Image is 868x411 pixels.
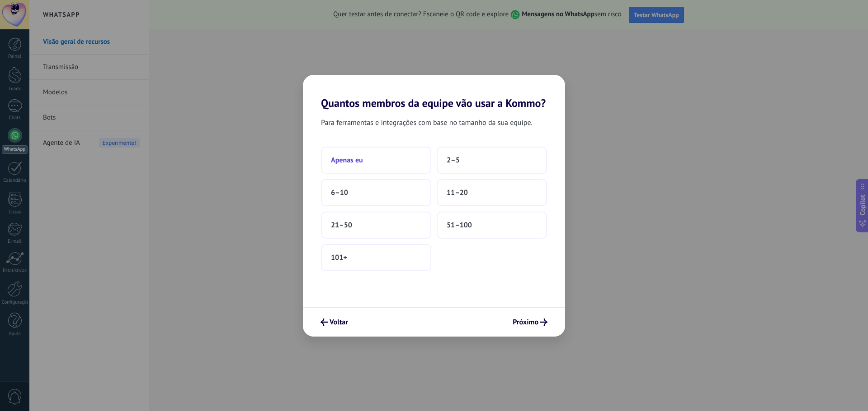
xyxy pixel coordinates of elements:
[437,147,547,174] button: 2–5
[321,147,431,174] button: Apenas eu
[303,75,565,110] h2: Quantos membros da equipe vão usar a Kommo?
[321,212,431,239] button: 21–50
[321,179,431,206] button: 6–10
[331,221,352,230] span: 21–50
[321,244,431,271] button: 101+
[513,319,538,325] span: Próximo
[331,188,348,197] span: 6–10
[437,179,547,206] button: 11–20
[331,253,347,262] span: 101+
[447,221,472,230] span: 51–100
[330,319,348,325] span: Voltar
[447,188,468,197] span: 11–20
[437,212,547,239] button: 51–100
[331,156,363,165] span: Apenas eu
[321,117,533,129] span: Para ferramentas e integrações com base no tamanho da sua equipe.
[447,156,460,165] span: 2–5
[509,314,552,330] button: Próximo
[316,314,352,330] button: Voltar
